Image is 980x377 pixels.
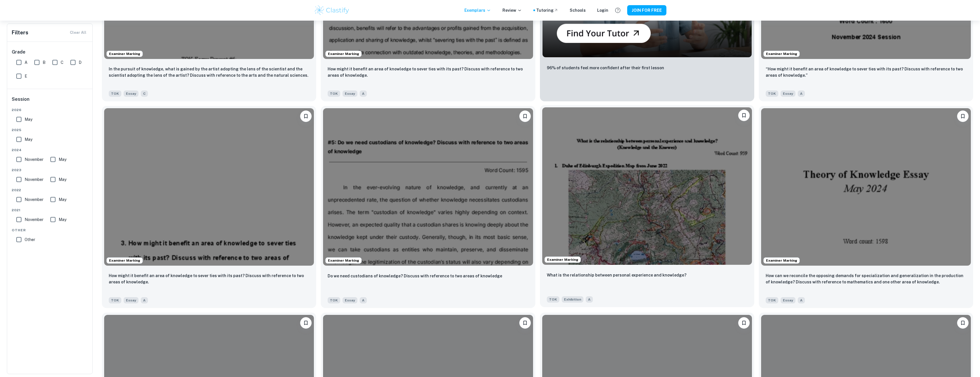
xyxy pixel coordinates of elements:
[502,7,522,13] p: Review
[342,90,357,97] span: Essay
[798,297,805,303] span: A
[766,90,778,97] span: TOK
[12,208,88,213] span: 2021
[12,228,88,233] span: Other
[59,196,66,203] span: May
[109,273,309,285] p: How might it benefit an area of knowledge to sever ties with its past? Discuss with reference to ...
[12,187,88,193] span: 2022
[328,297,340,303] span: TOK
[326,258,361,263] span: Examiner Marking
[300,110,312,122] button: Please log in to bookmark exemplars
[586,296,593,303] span: A
[12,167,88,173] span: 2023
[107,51,142,56] span: Examiner Marking
[59,156,66,163] span: May
[109,66,309,78] p: In the pursuit of knowledge, what is gained by the artist adopting the lens of the scientist and ...
[321,106,535,308] a: Examiner MarkingPlease log in to bookmark exemplarsDo we need custodians of knowledge? Discuss wi...
[764,51,799,56] span: Examiner Marking
[12,96,88,107] h6: Session
[328,90,340,97] span: TOK
[25,236,35,243] span: Other
[766,66,966,78] p: “How might it benefit an area of knowledge to sever ties with its past? Discuss with reference to...
[519,317,531,329] button: Please log in to bookmark exemplars
[781,90,795,97] span: Essay
[547,296,559,303] span: TOK
[12,127,88,133] span: 2025
[141,90,148,97] span: C
[12,107,88,112] span: 2026
[124,297,138,303] span: Essay
[562,296,583,303] span: Exhibition
[326,51,361,56] span: Examiner Marking
[25,59,27,66] span: A
[25,216,43,223] span: November
[314,5,350,16] img: Clastify logo
[759,106,973,308] a: Examiner MarkingPlease log in to bookmark exemplarsHow can we reconcile the opposing demands for ...
[12,147,88,153] span: 2024
[542,107,752,265] img: TOK Exhibition example thumbnail: What is the relationship between persona
[124,90,138,97] span: Essay
[957,110,969,122] button: Please log in to bookmark exemplars
[25,73,27,79] span: E
[59,216,66,223] span: May
[547,65,664,71] p: 96% of students feel more confident after their first lesson
[25,116,32,123] span: May
[957,317,969,329] button: Please log in to bookmark exemplars
[766,297,778,303] span: TOK
[761,108,971,266] img: TOK Essay example thumbnail: How can we reconcile the opposing demand
[738,317,750,329] button: Please log in to bookmark exemplars
[360,90,367,97] span: A
[766,273,966,285] p: How can we reconcile the opposing demands for specialization and generalization in the production...
[300,317,312,329] button: Please log in to bookmark exemplars
[323,108,533,266] img: TOK Essay example thumbnail: Do we need custodians of knowledge? Disc
[613,5,623,15] button: Help and Feedback
[25,136,32,143] span: May
[360,297,367,303] span: A
[25,156,43,163] span: November
[597,7,608,13] a: Login
[25,196,43,203] span: November
[25,176,43,183] span: November
[342,297,357,303] span: Essay
[12,29,28,37] h6: Filters
[536,7,558,13] a: Tutoring
[764,258,799,263] span: Examiner Marking
[464,7,491,13] p: Exemplars
[540,106,754,308] a: Examiner MarkingPlease log in to bookmark exemplarsWhat is the relationship between personal expe...
[328,273,502,279] p: Do we need custodians of knowledge? Discuss with reference to two areas of knowledge
[109,297,121,303] span: TOK
[570,7,586,13] a: Schools
[545,257,581,262] span: Examiner Marking
[104,108,314,266] img: TOK Essay example thumbnail: How might it benefit an area of knowledg
[798,90,805,97] span: A
[738,110,750,121] button: Please log in to bookmark exemplars
[107,258,142,263] span: Examiner Marking
[109,90,121,97] span: TOK
[61,59,64,66] span: C
[102,106,316,308] a: Examiner MarkingPlease log in to bookmark exemplarsHow might it benefit an area of knowledge to s...
[79,59,82,66] span: D
[519,110,531,122] button: Please log in to bookmark exemplars
[12,49,88,56] h6: Grade
[328,66,528,78] p: How might it benefit an area of knowledge to sever ties with its past? Discuss with reference to ...
[141,297,148,303] span: A
[627,5,666,15] button: JOIN FOR FREE
[547,272,686,278] p: What is the relationship between personal experience and knowledge?
[781,297,795,303] span: Essay
[43,59,45,66] span: B
[59,176,66,183] span: May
